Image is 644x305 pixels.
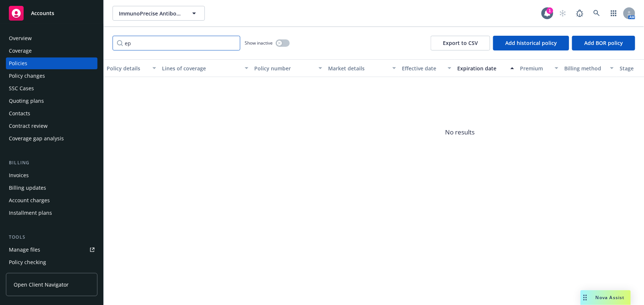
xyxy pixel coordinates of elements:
[6,108,97,119] a: Contacts
[9,133,64,144] div: Coverage gap analysis
[6,133,97,144] a: Coverage gap analysis
[520,64,550,72] div: Premium
[6,45,97,57] a: Coverage
[6,32,97,44] a: Overview
[547,7,553,14] div: 1
[119,10,183,17] span: ImmunoPrecise Antibodies
[9,120,48,132] div: Contract review
[581,290,590,305] div: Drag to move
[31,10,54,16] span: Accounts
[9,256,46,268] div: Policy checking
[596,294,625,301] span: Nova Assist
[6,159,97,166] div: Billing
[113,36,240,50] input: Filter by keyword...
[6,3,97,24] a: Accounts
[9,45,32,57] div: Coverage
[584,39,623,46] span: Add BOR policy
[9,169,29,181] div: Invoices
[9,182,46,194] div: Billing updates
[9,244,40,256] div: Manage files
[581,290,631,305] button: Nova Assist
[589,6,604,21] a: Search
[104,59,159,77] button: Policy details
[113,6,205,21] button: ImmunoPrecise Antibodies
[9,70,45,82] div: Policy changes
[606,6,621,21] a: Switch app
[9,32,32,44] div: Overview
[9,207,52,219] div: Installment plans
[245,40,273,46] span: Show inactive
[6,256,97,268] a: Policy checking
[402,64,443,72] div: Effective date
[6,207,97,219] a: Installment plans
[9,108,30,119] div: Contacts
[328,64,388,72] div: Market details
[107,64,148,72] div: Policy details
[325,59,399,77] button: Market details
[162,64,240,72] div: Lines of coverage
[505,39,557,46] span: Add historical policy
[14,281,69,288] span: Open Client Navigator
[457,64,506,72] div: Expiration date
[572,6,587,21] a: Report a Bug
[399,59,454,77] button: Effective date
[6,182,97,194] a: Billing updates
[159,59,251,77] button: Lines of coverage
[454,59,517,77] button: Expiration date
[6,234,97,241] div: Tools
[6,194,97,206] a: Account charges
[9,95,44,107] div: Quoting plans
[9,194,50,206] div: Account charges
[431,36,490,50] button: Export to CSV
[6,169,97,181] a: Invoices
[6,120,97,132] a: Contract review
[254,64,314,72] div: Policy number
[9,57,27,69] div: Policies
[251,59,325,77] button: Policy number
[555,6,570,21] a: Start snowing
[620,64,643,72] div: Stage
[443,39,478,46] span: Export to CSV
[561,59,617,77] button: Billing method
[493,36,569,50] button: Add historical policy
[564,64,606,72] div: Billing method
[6,95,97,107] a: Quoting plans
[517,59,561,77] button: Premium
[6,70,97,82] a: Policy changes
[9,83,34,94] div: SSC Cases
[572,36,635,50] button: Add BOR policy
[6,57,97,69] a: Policies
[6,83,97,94] a: SSC Cases
[6,244,97,256] a: Manage files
